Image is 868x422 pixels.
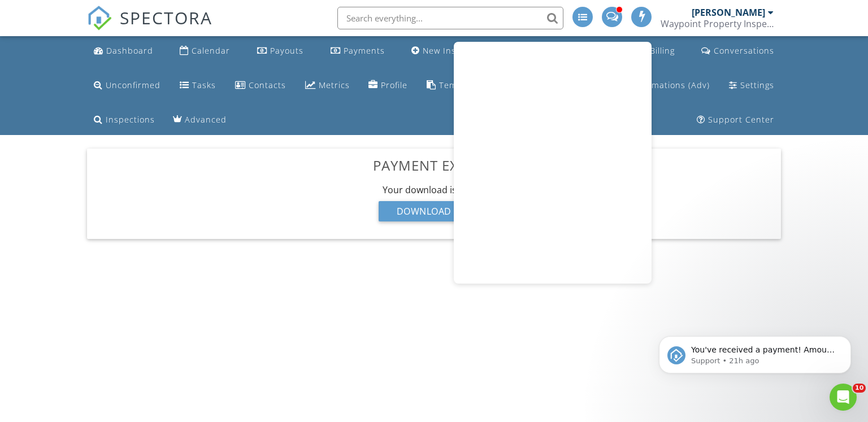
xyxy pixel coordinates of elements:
div: Tasks [192,80,216,90]
a: Inspections [89,110,159,130]
a: Tasks [175,75,220,96]
a: Calendar [175,41,235,62]
div: Waypoint Property Inspections, LLC [661,18,774,29]
div: Settings [740,80,774,90]
a: Settings [724,75,779,96]
a: Payouts [253,41,308,62]
div: Billing [650,45,675,56]
span: SPECTORA [120,6,212,29]
div: New Inspection [423,45,488,56]
a: Billing [632,41,679,62]
div: Automations (Adv) [632,80,710,90]
a: Conversations [697,41,779,62]
a: Contacts [231,75,290,96]
img: The Best Home Inspection Software - Spectora [87,6,112,31]
div: Conversations [714,45,774,56]
a: Data [510,41,551,62]
a: Metrics [301,75,354,96]
div: Calendar [192,45,230,56]
a: Support Center [692,110,779,130]
div: Metrics [319,80,350,90]
a: Advanced [168,110,231,130]
div: Payouts [270,45,303,56]
div: Templates [439,80,483,90]
iframe: Intercom notifications message [642,312,868,391]
a: Company Profile [364,75,412,96]
a: SPECTORA [87,15,212,39]
div: Download File [379,201,490,221]
div: Your download is ready! [96,184,772,196]
a: Payments [326,41,389,62]
iframe: Intercom live chat [830,384,857,411]
h3: Payment Export [96,158,772,173]
div: Profile [381,80,407,90]
input: Search everything... [337,7,563,29]
a: New Inspection [407,41,492,62]
div: Unconfirmed [106,80,160,90]
a: Automations (Advanced) [614,75,714,96]
a: Templates [422,75,488,96]
div: Inspections [106,114,155,125]
div: Support Center [708,114,774,125]
div: Payments [344,45,385,56]
a: Unconfirmed [89,75,165,96]
div: Advanced [185,114,227,125]
div: Contacts [249,80,286,90]
div: Dashboard [106,45,153,56]
a: Team [569,41,614,62]
span: 10 [853,384,866,393]
div: [PERSON_NAME] [692,7,765,18]
a: Dashboard [89,41,158,62]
